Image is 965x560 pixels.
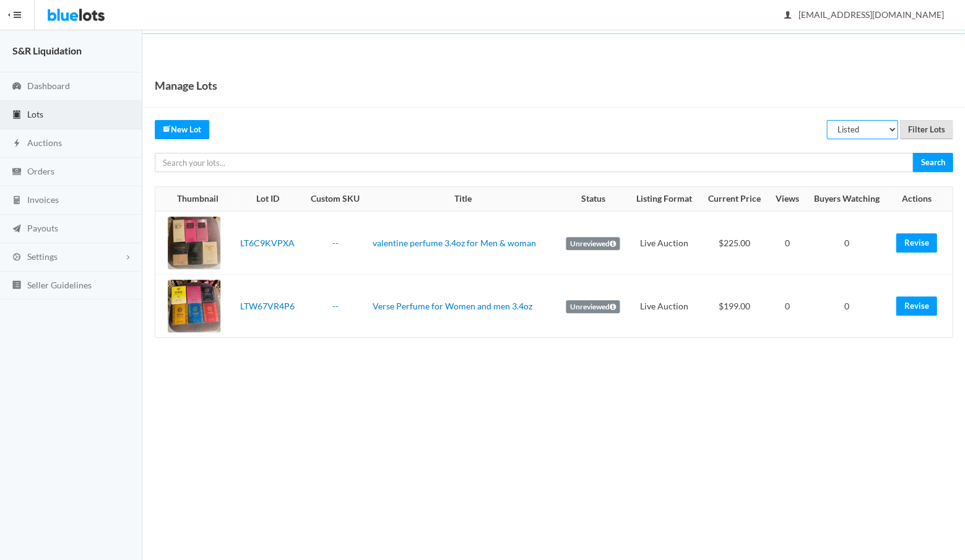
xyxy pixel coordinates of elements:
[566,300,620,314] label: Unreviewed
[368,187,558,212] th: Title
[912,153,953,172] input: Search
[11,195,23,207] ion-icon: calculator
[11,110,23,121] ion-icon: clipboard
[768,275,805,338] td: 0
[11,138,23,150] ion-icon: flash
[896,233,937,252] a: Revise
[232,187,303,212] th: Lot ID
[155,187,232,212] th: Thumbnail
[240,238,295,248] a: LT6C9KVPXA
[899,120,953,139] input: Filter Lots
[163,124,171,132] ion-icon: create
[784,9,943,20] span: [EMAIL_ADDRESS][DOMAIN_NAME]
[373,238,536,248] a: valentine perfume 3.4oz for Men & woman
[27,251,58,262] span: Settings
[888,187,952,212] th: Actions
[12,45,82,56] strong: S&R Liquidation
[27,280,92,290] span: Seller Guidelines
[628,211,699,275] td: Live Auction
[558,187,628,212] th: Status
[700,187,769,212] th: Current Price
[805,187,888,212] th: Buyers Watching
[303,187,367,212] th: Custom SKU
[27,137,62,148] span: Auctions
[566,237,620,251] label: Unreviewed
[332,301,338,311] a: --
[768,187,805,212] th: Views
[27,194,59,205] span: Invoices
[11,223,23,235] ion-icon: paper plane
[240,301,295,311] a: LTW67VR4P6
[628,275,699,338] td: Live Auction
[27,80,70,91] span: Dashboard
[700,211,769,275] td: $225.00
[11,81,23,93] ion-icon: speedometer
[768,211,805,275] td: 0
[155,76,217,95] h1: Manage Lots
[27,223,58,233] span: Payouts
[332,238,338,248] a: --
[896,296,937,316] a: Revise
[373,301,532,311] a: Verse Perfume for Women and men 3.4oz
[27,166,54,176] span: Orders
[805,211,888,275] td: 0
[155,153,913,172] input: Search your lots...
[805,275,888,338] td: 0
[700,275,769,338] td: $199.00
[11,252,23,264] ion-icon: cog
[27,109,43,119] span: Lots
[11,166,23,178] ion-icon: cash
[11,280,23,291] ion-icon: list box
[155,120,209,139] a: createNew Lot
[628,187,699,212] th: Listing Format
[781,10,794,22] ion-icon: person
